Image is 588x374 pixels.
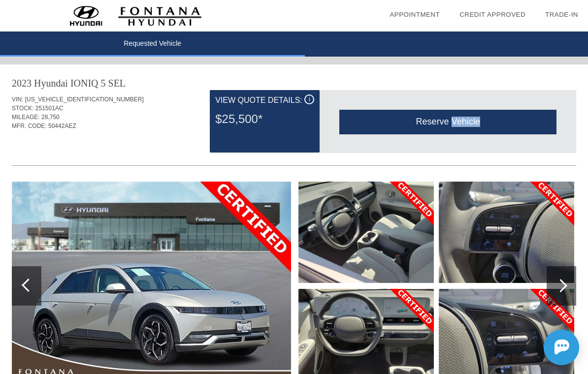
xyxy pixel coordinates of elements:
[12,105,33,112] span: STOCK:
[339,110,556,134] div: Reserve Vehicle
[48,123,76,129] span: 50442AEZ
[298,182,434,283] img: image.aspx
[12,136,576,152] div: Quoted on [DATE] 9:36:48 AM
[12,76,106,90] div: 2023 Hyundai IONIQ 5
[390,11,440,18] a: Appointment
[215,94,314,106] div: View Quote Details:
[12,114,40,121] span: MILEAGE:
[499,321,588,374] iframe: Chat Assistance
[459,11,525,18] a: Credit Approved
[41,114,60,121] span: 28,750
[309,96,310,103] span: i
[12,96,23,103] span: VIN:
[108,76,126,90] div: SEL
[545,11,578,18] a: Trade-In
[35,105,64,112] span: 251501AC
[439,182,574,283] img: image.aspx
[12,123,47,129] span: MFR. CODE:
[215,106,314,132] div: $25,500*
[25,96,144,103] span: [US_VEHICLE_IDENTIFICATION_NUMBER]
